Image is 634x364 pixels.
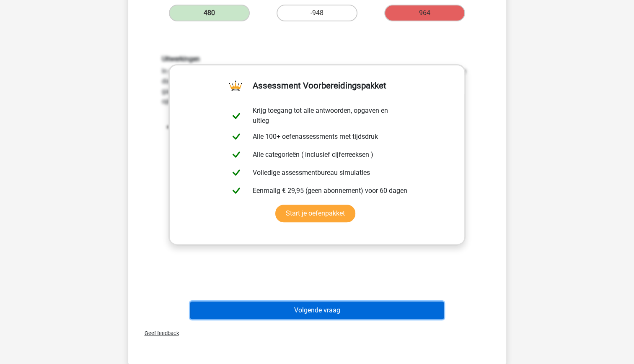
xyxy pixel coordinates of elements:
tspan: -2 [166,114,184,137]
div: In deze reeks vind je het tweede getal door het eerste getal *2 te doen. Het derde getal in de re... [155,55,479,223]
a: Start je oefenpakket [275,205,355,222]
button: Volgende vraag [190,302,444,319]
label: 480 [169,5,250,21]
h6: Uitwerkingen [162,55,473,63]
label: 964 [384,5,465,21]
span: Geef feedback [138,330,179,336]
label: -948 [277,5,357,21]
